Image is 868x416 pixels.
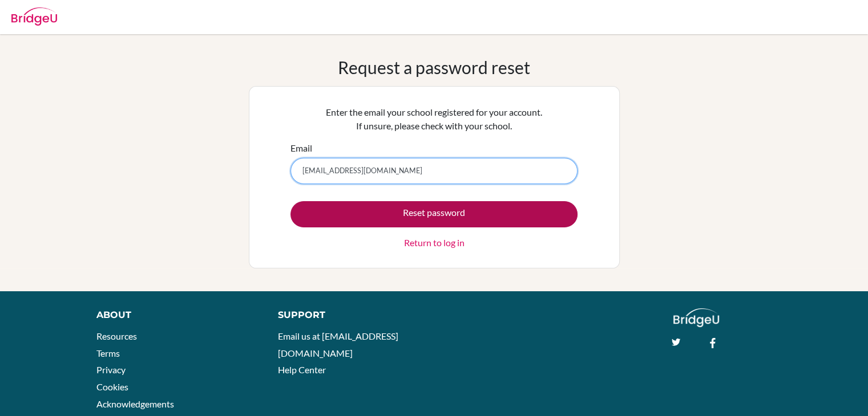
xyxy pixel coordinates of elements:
div: About [96,308,252,322]
p: Enter the email your school registered for your account. If unsure, please check with your school. [290,105,578,133]
a: Terms [96,348,120,358]
a: Cookies [96,381,128,392]
img: logo_white@2x-f4f0deed5e89b7ecb1c2cc34c3e3d731f90f0f143d5ea2071677605dd97b5244.png [673,308,720,327]
img: Bridge-U [11,7,57,26]
a: Help Center [278,364,326,375]
a: Return to log in [404,236,465,250]
h1: Request a password reset [338,57,530,78]
a: Resources [96,331,137,341]
button: Reset password [290,201,578,227]
a: Acknowledgements [96,398,174,409]
a: Email us at [EMAIL_ADDRESS][DOMAIN_NAME] [278,331,398,358]
a: Privacy [96,364,126,375]
div: Support [278,308,422,322]
label: Email [290,141,312,155]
